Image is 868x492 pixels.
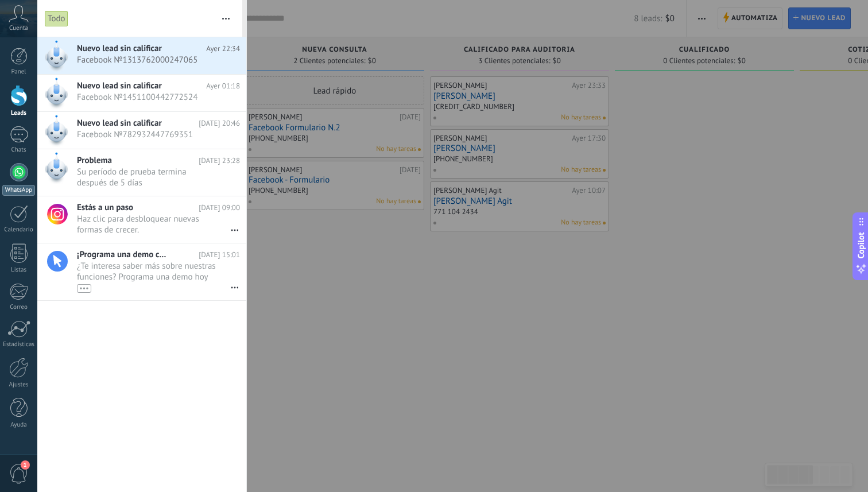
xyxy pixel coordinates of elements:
div: Calendario [2,226,36,234]
a: Nuevo lead sin calificar Ayer 01:18 Facebook №1451100442772524 [37,75,246,111]
span: Facebook №782932447769351 [77,129,218,140]
span: Haz clic para desbloquear nuevas formas de crecer. [77,214,218,235]
div: Chats [2,146,36,154]
a: Estás a un paso [DATE] 09:00 Haz clic para desbloquear nuevas formas de crecer. [37,196,246,243]
span: Ayer 01:18 [206,80,240,91]
span: [DATE] 09:00 [199,202,240,213]
div: Correo [2,304,36,311]
span: Facebook №1313762000247065 [77,55,218,65]
span: Nuevo lead sin calificar [77,118,162,129]
span: [DATE] 23:28 [199,155,240,166]
a: ¡Programa una demo con un experto! [DATE] 15:01 ¿Te interesa saber más sobre nuestras funciones? ... [37,243,246,300]
a: Nuevo lead sin calificar Ayer 22:34 Facebook №1313762000247065 [37,37,246,74]
span: Estás a un paso [77,202,133,213]
div: Panel [2,68,36,76]
span: Su período de prueba termina después de 5 días [77,166,218,188]
span: 1 [21,460,30,470]
span: Cuenta [9,25,28,32]
div: Leads [2,110,36,117]
a: Nuevo lead sin calificar [DATE] 20:46 Facebook №782932447769351 [37,112,246,149]
span: Nuevo lead sin calificar [77,80,162,91]
span: ¡Programa una demo con un experto! [77,249,169,260]
div: Listas [2,266,36,274]
span: Ayer 22:34 [206,43,240,54]
span: [DATE] 20:46 [199,118,240,129]
div: WhatsApp [2,185,35,196]
span: Problema [77,155,112,166]
span: Copilot [855,232,867,258]
span: ¿Te interesa saber más sobre nuestras funciones? Programa una demo hoy mismo! [77,261,218,293]
div: Estadísticas [2,341,36,348]
div: Ajustes [2,381,36,389]
span: Nuevo lead sin calificar [77,43,162,54]
a: Problema [DATE] 23:28 Su período de prueba termina después de 5 días [37,149,246,196]
span: Facebook №1451100442772524 [77,92,218,103]
span: [DATE] 15:01 [199,249,240,260]
div: Todo [45,10,68,27]
div: Ayuda [2,421,36,429]
div: ••• [77,284,91,293]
